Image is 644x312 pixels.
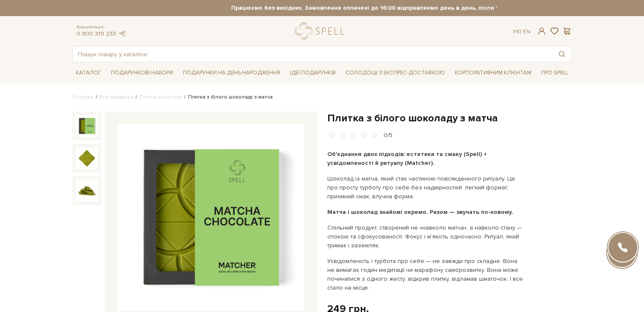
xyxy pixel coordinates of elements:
[100,94,133,100] a: Вся продукція
[76,147,98,169] img: Плитка з білого шоколаду з матча
[327,257,526,292] p: Усвідомленість і турбота про себе — не завжди про складне. Вона не вимагає годин медитації чи мар...
[77,25,127,30] span: Консультація:
[451,66,535,80] a: Корпоративним клієнтам
[384,131,392,140] div: 0/5
[520,28,521,35] span: |
[72,66,105,79] span: Каталог
[180,66,284,79] span: Подарунки на День народження
[327,151,487,167] b: Об'єднання двох підходів: естетики та смаку (Spell) + усвідомленості й ритуалу (Matcher).
[77,30,116,37] a: 0 800 319 233
[327,223,526,250] p: Спільний продукт, створений не «навколо матча», а навколо стану — спокою та сфокусованості. Фокус...
[342,66,448,80] a: Солодощі з експрес-доставкою
[513,28,531,36] div: Ук
[523,28,531,35] a: En
[327,174,526,201] p: Шоколад із матча, який стає частиною повсякденного ритуалу. Це про просту турботу про себе без на...
[139,94,182,100] a: Плитки шоколаду
[118,30,127,37] a: telegram
[117,124,304,311] img: Плитка з білого шоколаду з матча
[295,22,348,40] a: logo
[552,47,572,62] button: Пошук товару у каталозі
[182,93,273,101] li: Плитка з білого шоколаду з матча
[76,179,98,201] img: Плитка з білого шоколаду з матча
[327,208,513,216] b: Матча і шоколад знайомі окремо. Разом — звучать по-новому.
[538,66,572,79] span: Про Spell
[76,115,98,137] img: Плитка з білого шоколаду з матча
[108,66,177,79] span: Подарункові набори
[73,47,552,62] input: Пошук товару у каталозі
[72,94,94,100] a: Головна
[327,112,572,125] h1: Плитка з білого шоколаду з матча
[287,66,339,79] span: Ідеї подарунків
